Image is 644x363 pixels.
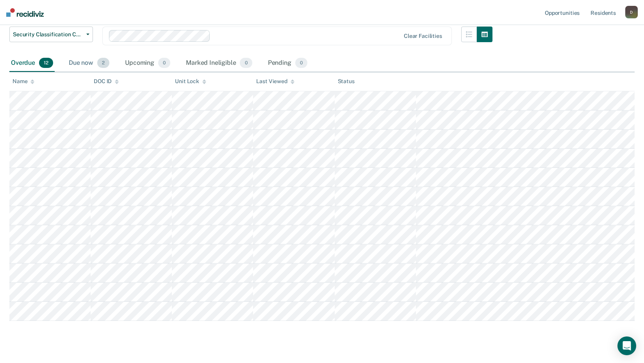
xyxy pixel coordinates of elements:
[97,58,109,68] span: 2
[123,55,172,72] div: Upcoming0
[175,78,206,85] div: Unit Lock
[266,55,309,72] div: Pending0
[67,55,111,72] div: Due now2
[338,78,355,85] div: Status
[256,78,294,85] div: Last Viewed
[39,58,53,68] span: 12
[9,55,55,72] div: Overdue12
[13,31,83,38] span: Security Classification Committee Review
[404,33,442,39] div: Clear facilities
[9,27,93,42] button: Security Classification Committee Review
[617,336,636,355] div: Open Intercom Messenger
[240,58,252,68] span: 0
[295,58,307,68] span: 0
[6,8,44,17] img: Recidiviz
[12,78,34,85] div: Name
[158,58,170,68] span: 0
[625,6,638,18] button: D
[94,78,119,85] div: DOC ID
[184,55,254,72] div: Marked Ineligible0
